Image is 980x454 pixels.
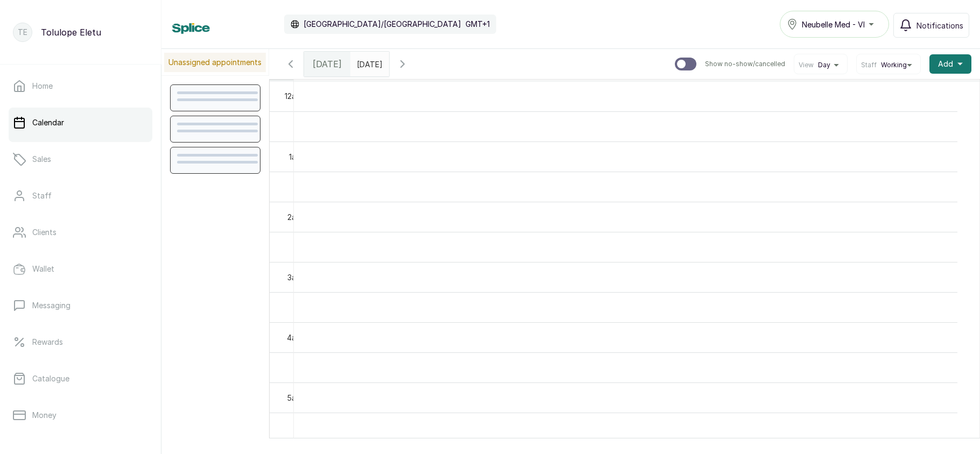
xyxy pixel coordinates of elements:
[818,61,830,69] span: Day
[893,13,969,38] button: Notifications
[9,108,152,138] a: Calendar
[304,52,350,76] div: [DATE]
[164,53,266,72] p: Unassigned appointments
[32,190,52,201] p: Staff
[285,272,304,283] div: 3am
[32,117,64,128] p: Calendar
[32,300,70,311] p: Messaging
[32,410,57,421] p: Money
[32,154,51,165] p: Sales
[285,392,304,403] div: 5am
[9,71,152,101] a: Home
[9,400,152,430] a: Money
[283,90,304,102] div: 12am
[32,227,57,238] p: Clients
[32,81,53,91] p: Home
[929,54,971,74] button: Add
[9,327,152,357] a: Rewards
[32,373,69,384] p: Catalogue
[285,332,304,343] div: 4am
[916,20,963,31] span: Notifications
[41,26,101,39] p: Tolulope Eletu
[705,60,785,68] p: Show no-show/cancelled
[32,264,54,274] p: Wallet
[881,61,907,69] span: Working
[9,144,152,174] a: Sales
[938,59,953,69] span: Add
[18,27,27,38] p: TE
[802,19,865,30] span: Neubelle Med - VI
[466,19,490,30] p: GMT+1
[32,337,63,347] p: Rewards
[9,254,152,284] a: Wallet
[861,61,916,69] button: StaffWorking
[9,364,152,394] a: Catalogue
[9,217,152,247] a: Clients
[9,290,152,321] a: Messaging
[799,61,843,69] button: ViewDay
[304,19,461,30] p: [GEOGRAPHIC_DATA]/[GEOGRAPHIC_DATA]
[313,58,342,70] span: [DATE]
[285,211,304,223] div: 2am
[861,61,877,69] span: Staff
[780,11,889,38] button: Neubelle Med - VI
[287,151,304,162] div: 1am
[799,61,814,69] span: View
[9,181,152,211] a: Staff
